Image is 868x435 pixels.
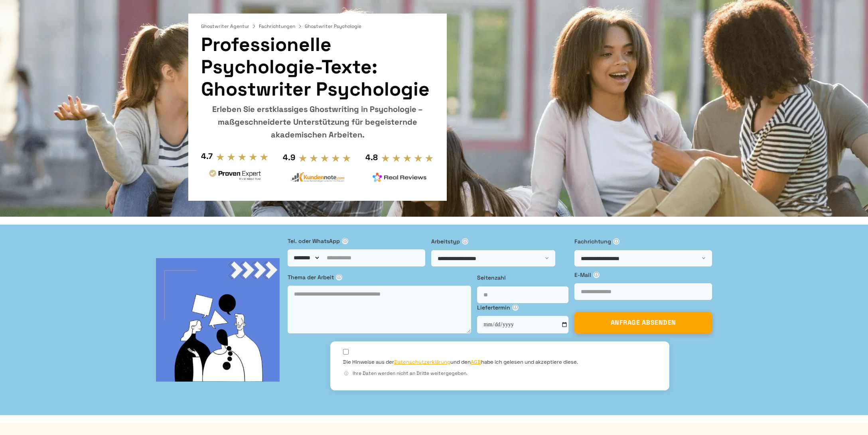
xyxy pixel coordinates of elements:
span: Ghostwriter Psychologie [305,23,361,29]
a: AGB [471,359,481,365]
span: ⓘ [336,274,342,280]
img: provenexpert [208,169,262,183]
span: ⓘ [342,238,348,244]
a: Datenschutzerklärung [394,359,450,365]
img: stars [381,154,434,163]
span: ⓘ [593,272,600,278]
span: ⓘ [343,370,349,377]
label: Seitenzahl [477,273,569,282]
img: realreviews [373,172,427,182]
a: Fachrichtungen [259,23,303,29]
label: Die Hinweise aus der und den habe ich gelesen und akzeptiere diese. [343,359,578,366]
button: ANFRAGE ABSENDEN [574,312,712,333]
h1: Professionelle Psychologie-Texte: Ghostwriter Psychologie [201,33,434,100]
div: 4.9 [283,151,295,164]
div: 4.7 [201,150,213,163]
div: Ihre Daten werden nicht an Dritte weitergegeben. [343,370,657,377]
img: stars [216,153,269,161]
span: ⓘ [512,304,519,311]
label: Fachrichtung [574,237,712,246]
img: stars [298,154,351,163]
a: Ghostwriter Agentur [201,23,257,29]
span: ⓘ [613,238,619,245]
label: Thema der Arbeit [288,273,471,282]
span: ⓘ [462,238,468,245]
label: E-Mail [574,270,712,279]
img: bg [156,258,280,382]
img: kundennote [290,172,344,182]
label: Arbeitstyp [431,237,569,246]
div: Erleben Sie erstklassiges Ghostwriting in Psychologie – maßgeschneiderte Unterstützung für begeis... [201,103,434,141]
div: 4.8 [365,151,378,164]
label: Liefertermin [477,303,569,312]
label: Tel. oder WhatsApp [288,237,425,245]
